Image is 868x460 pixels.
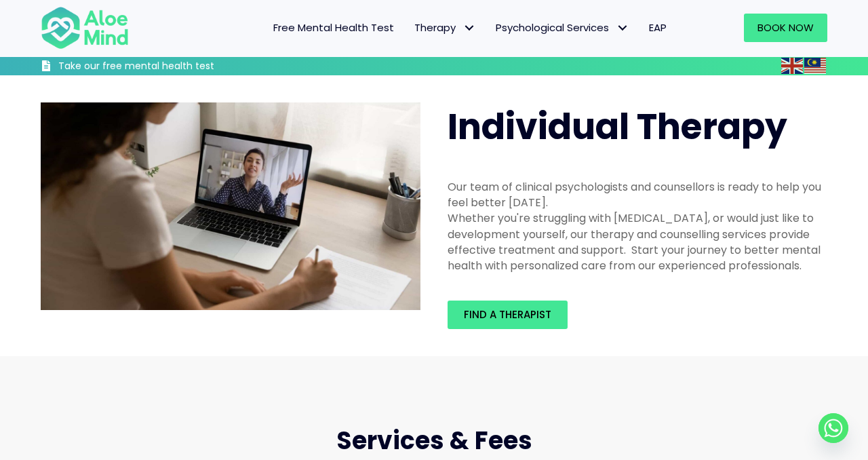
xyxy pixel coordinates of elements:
a: Take our free mental health test [41,60,287,75]
span: Psychological Services: submenu [612,18,632,38]
span: Services & Fees [336,423,532,458]
span: EAP [649,20,667,35]
div: Whether you're struggling with [MEDICAL_DATA], or would just like to development yourself, our th... [448,210,827,273]
a: Malay [804,58,827,73]
span: Book Now [757,20,814,35]
a: Whatsapp [818,413,848,443]
span: Therapy [414,20,475,35]
a: EAP [639,14,677,42]
div: Our team of clinical psychologists and counsellors is ready to help you feel better [DATE]. [448,179,827,210]
span: Psychological Services [496,20,629,35]
img: en [781,58,803,74]
img: Aloe mind Logo [41,5,129,50]
img: ms [804,58,826,74]
a: Book Now [744,14,827,42]
span: Therapy: submenu [459,18,479,38]
a: English [781,58,804,73]
a: Find a therapist [448,301,568,329]
nav: Menu [146,14,677,42]
span: Free Mental Health Test [273,20,394,35]
h3: Take our free mental health test [58,60,287,73]
a: Free Mental Health Test [263,14,404,42]
a: Psychological ServicesPsychological Services: submenu [486,14,639,42]
img: Therapy online individual [41,102,420,310]
span: Find a therapist [464,307,551,322]
span: Individual Therapy [448,102,787,151]
a: TherapyTherapy: submenu [404,14,486,42]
